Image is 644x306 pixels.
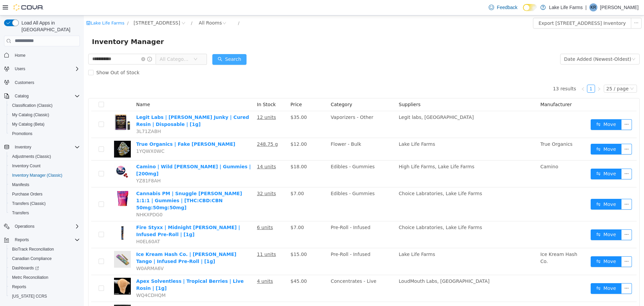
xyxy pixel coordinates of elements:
i: icon: down [110,42,114,46]
button: Transfers [7,208,83,218]
span: Canadian Compliance [9,255,80,263]
button: icon: ellipsis [537,214,548,225]
u: 32 units [173,175,192,181]
a: Classification (Classic) [9,101,55,110]
a: Ice Kream Hash Co. | [PERSON_NAME] Tango | Infused Pre-Roll | [1g] [52,236,153,249]
span: In Stock [173,86,192,92]
span: Legit labs, [GEOGRAPHIC_DATA] [315,99,390,104]
button: Customers [1,78,83,87]
span: WQ4CDHQM [52,277,82,282]
button: Promotions [7,129,83,138]
button: icon: ellipsis [537,104,548,115]
span: $7.00 [207,209,220,215]
span: Dashboards [12,265,39,271]
span: My Catalog (Beta) [12,122,45,127]
button: Operations [1,222,83,231]
button: icon: swapMove [507,128,538,139]
a: Apex Solventless | Tropical Berries | Live Rosin | [1g] [52,263,160,275]
button: Transfers (Classic) [7,199,83,208]
a: Fire Styxx | Midnight [PERSON_NAME] | Infused Pre-Roll | [1g] [52,209,156,222]
span: Price [207,86,218,92]
span: Feedback [497,4,517,11]
span: Transfers (Classic) [12,201,46,206]
span: $18.00 [207,148,223,154]
span: Home [15,53,25,58]
li: Previous Page [495,69,503,77]
div: Date Added (Newest-Oldest) [480,39,547,49]
span: Purchase Orders [9,190,80,198]
span: Catalog [15,93,29,99]
span: Inventory [15,144,31,150]
a: Inventory Count [9,162,43,170]
button: Metrc Reconciliation [7,273,83,282]
span: Reports [12,284,26,290]
span: Canadian Compliance [12,256,52,261]
button: Classification (Classic) [7,101,83,110]
span: Washington CCRS [9,292,80,300]
span: Inventory [12,143,80,151]
button: Users [12,65,28,73]
i: icon: info-circle [63,41,68,46]
span: Manifests [12,182,29,187]
span: Load All Apps in [GEOGRAPHIC_DATA] [19,19,80,33]
span: Choice Labratories, Lake Life Farms [315,209,398,215]
td: Pre-Roll - Infused [244,206,312,233]
button: icon: ellipsis [537,153,548,164]
button: icon: swapMove [507,268,538,278]
span: Reports [9,283,80,291]
span: Inventory Manager (Classic) [9,171,80,179]
span: Inventory Count [9,162,80,170]
button: Inventory [1,142,83,152]
a: Feedback [486,1,520,14]
button: Export [STREET_ADDRESS] Inventory [449,2,547,13]
span: $12.00 [207,126,223,131]
span: Choice Labratories, Lake Life Farms [315,175,398,181]
i: icon: right [513,72,517,76]
a: Customers [12,79,37,87]
a: [US_STATE] CCRS [9,292,50,300]
button: Purchase Orders [7,189,83,199]
span: BioTrack Reconciliation [9,245,80,253]
button: Catalog [12,92,31,100]
span: / [107,5,108,10]
span: Classification (Classic) [9,101,80,110]
span: Classification (Classic) [12,103,53,108]
a: Inventory Manager (Classic) [9,171,65,179]
u: 4 units [173,263,189,268]
button: [US_STATE] CCRS [7,292,83,301]
button: Canadian Compliance [7,254,83,263]
img: Cannabis PM | Snuggle Berry 1:1:1 | Gummies | [THC:CBD:CBN 50mg:50mg:50mg] hero shot [30,175,47,191]
a: True Organics | Fake [PERSON_NAME] [52,126,151,131]
span: YZ81F8AH [52,163,77,168]
span: 3L71ZABH [52,113,77,119]
a: Dashboards [7,263,83,273]
span: True North Collective, Lake Life Farms [315,290,404,295]
button: Inventory Count [7,161,83,171]
a: BioTrack Reconciliation [9,245,57,253]
button: icon: ellipsis [537,128,548,139]
span: Reports [12,236,80,244]
a: Transfers [9,209,32,217]
i: icon: down [546,71,550,76]
button: Reports [12,236,32,244]
span: Operations [15,224,35,229]
button: icon: ellipsis [547,2,558,13]
a: Adjustments (Classic) [9,152,54,161]
span: [US_STATE] CCRS [12,294,47,299]
img: Cova [13,4,44,11]
span: LoudMouth Labs, [GEOGRAPHIC_DATA] [315,263,406,268]
p: Lake Life Farms [549,3,583,11]
span: Inventory Manager (Classic) [12,173,62,178]
span: 1YQWX0WC [52,133,80,138]
span: $15.00 [207,236,223,242]
button: icon: swapMove [507,153,538,164]
button: icon: swapMove [507,214,538,225]
a: Camino | Wild [PERSON_NAME] | Gummies | [200mg] [52,148,167,161]
button: Operations [12,222,37,230]
a: icon: shopLake Life Farms [2,5,41,10]
a: Manifests [9,181,32,189]
span: Operations [12,222,80,230]
span: Users [15,66,25,72]
button: Inventory [12,143,34,151]
button: My Catalog (Classic) [7,110,83,120]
